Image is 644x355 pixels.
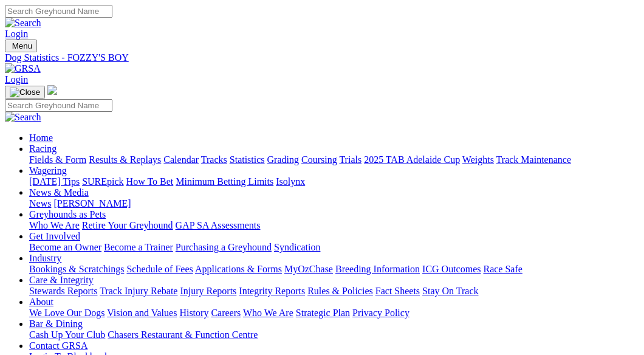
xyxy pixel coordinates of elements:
a: Injury Reports [180,286,236,296]
a: Stay On Track [422,286,478,296]
a: Retire Your Greyhound [82,220,173,230]
a: Weights [462,154,494,165]
a: Contact GRSA [29,340,87,351]
input: Search [5,99,112,112]
a: Become a Trainer [104,242,173,252]
a: Care & Integrity [29,275,94,285]
a: SUREpick [82,176,123,187]
a: News & Media [29,187,89,198]
a: How To Bet [126,176,174,187]
a: Trials [339,154,361,165]
a: Who We Are [243,308,293,318]
a: [PERSON_NAME] [53,198,131,209]
a: We Love Our Dogs [29,308,104,318]
a: Syndication [274,242,320,252]
input: Search [5,5,112,18]
a: 2025 TAB Adelaide Cup [364,154,460,165]
div: Greyhounds as Pets [29,220,639,231]
a: Stewards Reports [29,286,97,296]
a: News [29,198,51,209]
a: Coursing [301,154,337,165]
a: Breeding Information [335,264,420,274]
a: Strategic Plan [296,308,350,318]
a: Chasers Restaurant & Function Centre [108,329,258,340]
img: Search [5,112,41,123]
div: Care & Integrity [29,286,639,297]
a: Home [29,133,53,143]
a: Statistics [230,154,265,165]
div: Racing [29,154,639,165]
a: [DATE] Tips [29,176,80,187]
div: Industry [29,264,639,275]
div: News & Media [29,198,639,209]
button: Toggle navigation [5,86,45,99]
a: Results & Replays [89,154,161,165]
img: Search [5,18,41,29]
a: Login [5,74,28,84]
a: Applications & Forms [195,264,282,274]
a: Minimum Betting Limits [176,176,273,187]
a: Racing [29,143,57,154]
a: ICG Outcomes [422,264,481,274]
a: Rules & Policies [307,286,373,296]
a: Privacy Policy [352,308,409,318]
a: Integrity Reports [239,286,305,296]
a: Isolynx [276,176,305,187]
a: GAP SA Assessments [176,220,261,230]
a: Race Safe [483,264,522,274]
div: About [29,308,639,319]
a: Wagering [29,165,67,176]
img: logo-grsa-white.png [47,85,57,95]
a: About [29,297,53,307]
a: Track Maintenance [496,154,571,165]
img: Close [10,88,40,97]
a: Track Injury Rebate [100,286,177,296]
a: Schedule of Fees [126,264,193,274]
div: Get Involved [29,242,639,253]
a: MyOzChase [284,264,333,274]
a: Tracks [201,154,227,165]
a: Become an Owner [29,242,101,252]
div: Bar & Dining [29,329,639,340]
a: Get Involved [29,231,80,241]
span: Menu [12,41,32,50]
a: Cash Up Your Club [29,329,105,340]
a: Vision and Values [107,308,177,318]
a: Login [5,29,28,39]
a: Fields & Form [29,154,86,165]
img: GRSA [5,63,41,74]
a: Dog Statistics - FOZZY'S BOY [5,52,639,63]
a: Purchasing a Greyhound [176,242,272,252]
a: Careers [211,308,241,318]
div: Wagering [29,176,639,187]
a: Calendar [163,154,199,165]
a: Bar & Dining [29,319,83,329]
a: History [179,308,208,318]
a: Grading [267,154,299,165]
a: Greyhounds as Pets [29,209,106,219]
button: Toggle navigation [5,40,37,52]
a: Bookings & Scratchings [29,264,124,274]
a: Fact Sheets [375,286,420,296]
a: Who We Are [29,220,80,230]
a: Industry [29,253,61,263]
